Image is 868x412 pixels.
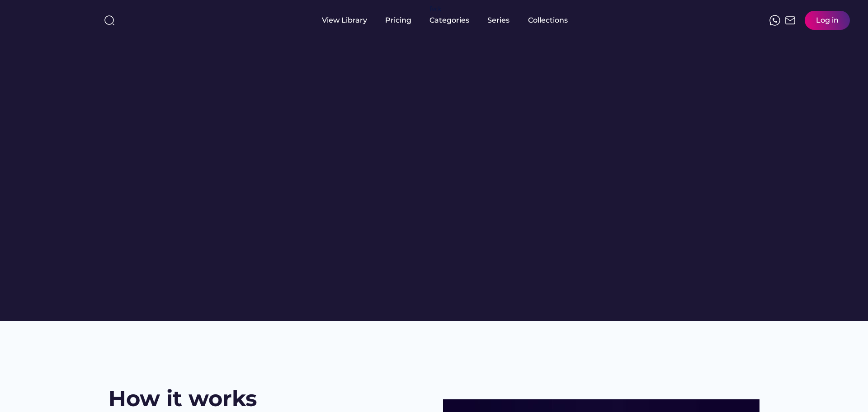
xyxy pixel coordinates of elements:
[785,15,796,26] img: Frame%2051.svg
[487,15,510,25] div: Series
[322,15,367,25] div: View Library
[104,15,115,26] img: search-normal%203.svg
[18,10,90,28] img: yH5BAEAAAAALAAAAAABAAEAAAIBRAA7
[528,15,568,25] div: Collections
[769,15,780,26] img: meteor-icons_whatsapp%20%281%29.svg
[429,15,469,25] div: Categories
[429,5,441,14] div: fvck
[385,15,411,25] div: Pricing
[816,15,839,25] div: Log in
